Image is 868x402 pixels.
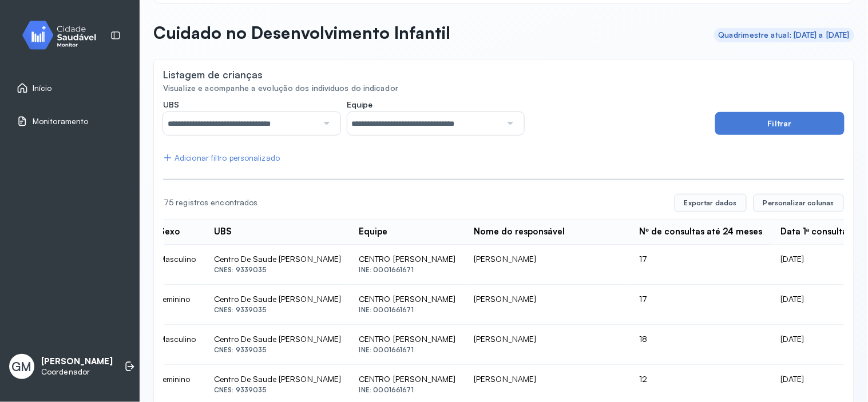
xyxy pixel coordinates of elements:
[631,325,771,365] td: 18
[12,359,32,374] span: GM
[153,22,450,43] p: Cuidado no Desenvolvimento Infantil
[163,153,280,163] div: Adicionar filtro personalizado
[754,194,844,212] button: Personalizar colunas
[214,266,341,274] div: CNES: 9339035
[359,266,456,274] div: INE: 0001661671
[214,294,341,304] div: Centro De Saude [PERSON_NAME]
[163,83,845,93] div: Visualize e acompanhe a evolução dos indivíduos do indicador
[474,226,565,237] div: Nome do responsável
[359,374,456,384] div: CENTRO [PERSON_NAME]
[359,306,456,314] div: INE: 0001661671
[675,194,747,212] button: Exportar dados
[631,245,771,285] td: 17
[12,18,115,52] img: monitor.svg
[150,245,205,285] td: Masculino
[17,82,123,94] a: Início
[33,117,88,126] span: Monitoramento
[359,386,456,394] div: INE: 0001661671
[150,285,205,325] td: Feminino
[214,254,341,264] div: Centro De Saude [PERSON_NAME]
[214,386,341,394] div: CNES: 9339035
[359,346,456,354] div: INE: 0001661671
[163,99,179,110] span: UBS
[41,367,113,377] p: Coordenador
[150,325,205,365] td: Masculino
[214,346,341,354] div: CNES: 9339035
[347,99,373,110] span: Equipe
[771,285,857,325] td: [DATE]
[465,285,631,325] td: [PERSON_NAME]
[41,356,113,367] p: [PERSON_NAME]
[763,198,834,208] span: Personalizar colunas
[33,83,52,93] span: Início
[771,325,857,365] td: [DATE]
[640,226,762,237] div: Nº de consultas até 24 meses
[17,116,123,127] a: Monitoramento
[771,245,857,285] td: [DATE]
[214,334,341,344] div: Centro De Saude [PERSON_NAME]
[359,254,456,264] div: CENTRO [PERSON_NAME]
[214,306,341,314] div: CNES: 9339035
[214,226,232,237] div: UBS
[164,198,665,208] div: 75 registros encontrados
[465,325,631,365] td: [PERSON_NAME]
[159,226,180,237] div: Sexo
[359,226,388,237] div: Equipe
[631,285,771,325] td: 17
[359,294,456,304] div: CENTRO [PERSON_NAME]
[163,69,263,81] div: Listagem de crianças
[214,374,341,384] div: Centro De Saude [PERSON_NAME]
[780,226,848,237] div: Data 1ª consulta
[359,334,456,344] div: CENTRO [PERSON_NAME]
[465,245,631,285] td: [PERSON_NAME]
[719,30,850,40] div: Quadrimestre atual: [DATE] a [DATE]
[715,112,845,135] button: Filtrar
